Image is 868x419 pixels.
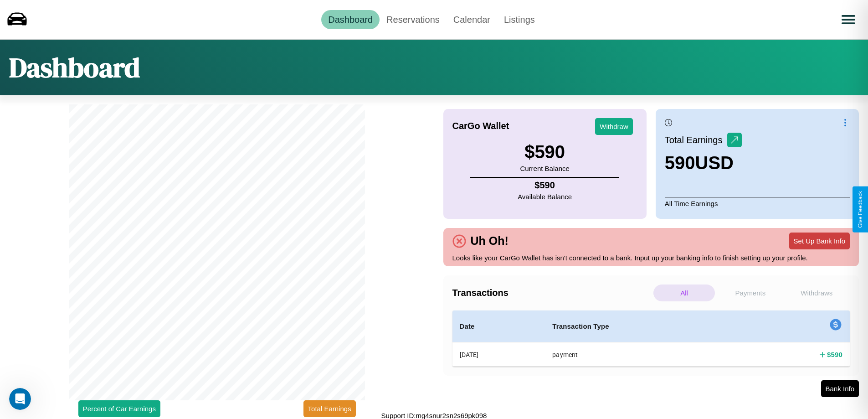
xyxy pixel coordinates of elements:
[447,10,497,29] a: Calendar
[789,233,850,249] button: Set Up Bank Info
[518,180,572,191] h4: $ 590
[786,285,847,301] p: Withdraws
[520,162,569,175] p: Current Balance
[452,121,509,131] h4: CarGo Wallet
[665,153,742,173] h3: 590 USD
[452,310,850,367] table: simple table
[665,197,850,210] p: All Time Earnings
[836,7,861,32] button: Open menu
[665,132,727,148] p: Total Earnings
[9,388,31,410] iframe: Intercom live chat
[520,142,569,162] h3: $ 590
[460,321,538,332] h4: Date
[321,10,380,29] a: Dashboard
[552,321,734,332] h4: Transaction Type
[857,191,863,228] div: Give Feedback
[595,118,633,135] button: Withdraw
[452,252,850,264] p: Looks like your CarGo Wallet has isn't connected to a bank. Input up your banking info to finish ...
[466,234,513,248] h4: Uh Oh!
[545,342,742,367] th: payment
[827,350,842,359] h4: $ 590
[452,342,545,367] th: [DATE]
[821,380,859,397] button: Bank Info
[518,191,572,203] p: Available Balance
[303,400,356,417] button: Total Earnings
[497,10,542,29] a: Listings
[78,400,160,417] button: Percent of Car Earnings
[9,49,140,86] h1: Dashboard
[719,285,781,301] p: Payments
[380,10,447,29] a: Reservations
[653,285,715,301] p: All
[452,288,651,298] h4: Transactions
